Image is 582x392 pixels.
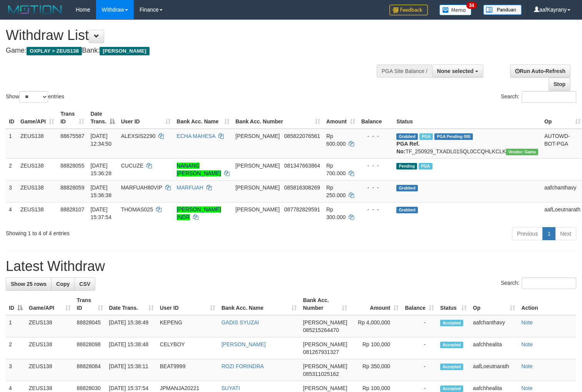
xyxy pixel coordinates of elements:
[27,47,82,55] span: OXPLAY > ZEUS138
[177,133,215,139] a: ECHA MAHESA
[6,107,17,129] th: ID
[440,364,463,370] span: Accepted
[17,180,57,202] td: ZEUS138
[466,2,477,9] span: 34
[221,319,259,326] a: GADIS SYUZAI
[396,207,418,213] span: Grabbed
[396,133,418,140] span: Grabbed
[402,359,437,381] td: -
[402,337,437,359] td: -
[389,5,428,15] img: Feedback.jpg
[6,259,576,274] h1: Latest Withdraw
[6,277,52,291] a: Show 25 rows
[11,281,47,287] span: Show 25 rows
[284,184,320,191] span: Copy 085816308269 to clipboard
[303,385,347,391] span: [PERSON_NAME]
[106,293,157,315] th: Date Trans.: activate to sort column ascending
[106,337,157,359] td: [DATE] 15:38:48
[326,133,346,147] span: Rp 600.000
[236,133,280,139] span: [PERSON_NAME]
[350,337,402,359] td: Rp 100,000
[87,107,118,129] th: Date Trans.: activate to sort column descending
[60,206,84,213] span: 88828107
[402,293,437,315] th: Balance: activate to sort column ascending
[393,129,541,159] td: TF_250929_TXADL01SQL0CCQHLKCLK
[121,133,156,139] span: ALEXSIS2290
[501,277,576,289] label: Search:
[396,163,417,169] span: Pending
[470,337,518,359] td: aafchhealita
[236,206,280,213] span: [PERSON_NAME]
[6,359,26,381] td: 3
[6,180,17,202] td: 3
[90,206,111,220] span: [DATE] 15:37:54
[303,363,347,369] span: [PERSON_NAME]
[284,163,320,169] span: Copy 081347663864 to clipboard
[396,141,419,154] b: PGA Ref. No:
[26,293,74,315] th: Game/API: activate to sort column ascending
[6,293,26,315] th: ID: activate to sort column descending
[79,281,90,287] span: CSV
[518,293,576,315] th: Action
[6,91,64,103] label: Show entries
[284,133,320,139] span: Copy 085822076561 to clipboard
[100,47,149,55] span: [PERSON_NAME]
[437,68,474,74] span: None selected
[236,184,280,191] span: [PERSON_NAME]
[17,107,57,129] th: Game/API: activate to sort column ascending
[440,385,463,392] span: Accepted
[6,4,64,15] img: MOTION_logo.png
[90,163,111,176] span: [DATE] 15:36:28
[506,149,538,155] span: Vendor URL: https://trx31.1velocity.biz
[470,315,518,337] td: aafchanthavy
[326,206,346,220] span: Rp 300.000
[26,315,74,337] td: ZEUS138
[57,107,87,129] th: Trans ID: activate to sort column ascending
[437,293,470,315] th: Status: activate to sort column ascending
[60,184,84,191] span: 88828059
[118,107,174,129] th: User ID: activate to sort column ascending
[434,133,473,140] span: PGA Pending
[26,337,74,359] td: ZEUS138
[177,163,221,176] a: NANANG [PERSON_NAME]
[303,349,339,355] span: Copy 081267931327 to clipboard
[284,206,320,213] span: Copy 087782829591 to clipboard
[157,315,218,337] td: KEPENG
[432,65,483,78] button: None selected
[26,359,74,381] td: ZEUS138
[326,163,346,176] span: Rp 700.000
[326,184,346,198] span: Rp 250.000
[221,385,240,391] a: SUYATI
[74,315,106,337] td: 88828045
[300,293,350,315] th: Bank Acc. Number: activate to sort column ascending
[393,107,541,129] th: Status
[6,47,380,55] h4: Game: Bank:
[470,359,518,381] td: aafLoeutnarath
[440,342,463,348] span: Accepted
[439,5,472,15] img: Button%20Memo.svg
[6,226,237,237] div: Showing 1 to 4 of 4 entries
[74,337,106,359] td: 88828098
[303,319,347,326] span: [PERSON_NAME]
[303,327,339,333] span: Copy 085215264470 to clipboard
[549,78,570,91] a: Stop
[521,319,533,326] a: Note
[6,202,17,224] td: 4
[396,185,418,191] span: Grabbed
[157,359,218,381] td: BEAT9999
[350,293,402,315] th: Amount: activate to sort column ascending
[60,163,84,169] span: 88828055
[121,206,153,213] span: THOMAS025
[303,341,347,347] span: [PERSON_NAME]
[303,371,339,377] span: Copy 085311025162 to clipboard
[521,341,533,347] a: Note
[90,133,111,147] span: [DATE] 12:34:50
[470,293,518,315] th: Op: activate to sort column ascending
[157,293,218,315] th: User ID: activate to sort column ascending
[361,162,391,169] div: - - -
[218,293,300,315] th: Bank Acc. Name: activate to sort column ascending
[157,337,218,359] td: CELYBOY
[522,91,576,103] input: Search:
[358,107,394,129] th: Balance
[419,163,432,169] span: Marked by aafpengsreynich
